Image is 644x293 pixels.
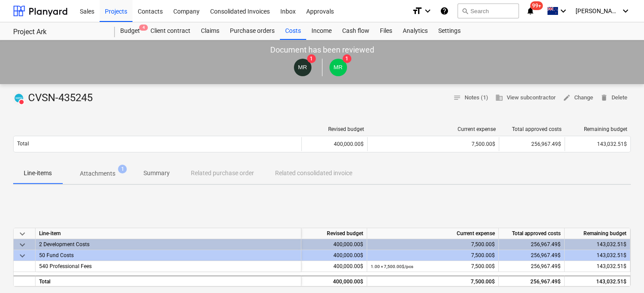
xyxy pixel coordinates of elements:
p: Summary [143,169,170,178]
span: 1 [343,54,351,63]
iframe: Chat Widget [600,251,644,293]
div: Mike Rasmussen [294,59,311,76]
div: Total approved costs [503,126,562,132]
span: MR [333,64,343,71]
button: Change [559,91,597,105]
span: 143,032.51$ [597,141,627,147]
div: 50 Fund Costs [39,250,297,261]
a: Income [306,22,337,40]
div: Remaining budget [569,126,627,132]
img: xero.svg [14,94,23,102]
span: Delete [600,93,627,103]
span: business [495,94,503,102]
span: View subcontractor [495,93,556,103]
div: 143,032.51$ [565,239,630,250]
span: 1 [118,165,127,173]
span: 143,032.51$ [597,263,626,269]
a: Analytics [397,22,433,40]
div: 7,500.00$ [371,261,495,272]
div: 7,500.00$ [371,239,495,250]
span: 540 Professional Fees [39,263,92,269]
div: Mike Rasmussen [329,59,347,76]
span: MR [298,64,307,71]
a: Budget4 [115,22,145,40]
a: Client contract [145,22,196,40]
span: 4 [139,25,148,31]
button: Delete [597,91,631,105]
span: keyboard_arrow_down [17,251,28,261]
div: 256,967.49$ [499,137,565,151]
div: 143,032.51$ [565,250,630,261]
div: Invoice has been synced with Xero and its status is currently DELETED [13,91,25,105]
a: Settings [433,22,466,40]
div: 400,000.00$ [301,239,367,250]
span: Notes (1) [453,93,488,103]
div: Project Ark [13,28,104,37]
div: Current expense [367,228,499,239]
p: Attachments [80,169,115,178]
span: Change [563,93,593,103]
div: 7,500.00$ [371,141,495,147]
div: Total approved costs [499,228,565,239]
div: 7,500.00$ [371,276,495,287]
p: Document has been reviewed [270,45,374,55]
div: Line-item [36,228,301,239]
div: 400,000.00$ [301,137,367,151]
span: keyboard_arrow_down [17,240,28,250]
div: Budget [115,22,145,40]
p: Line-items [24,169,52,178]
span: 256,967.49$ [531,263,561,269]
div: Revised budget [305,126,364,132]
a: Cash flow [337,22,375,40]
div: 2 Development Costs [39,239,297,250]
span: notes [453,94,461,102]
div: 256,967.49$ [499,250,565,261]
div: 256,967.49$ [499,275,565,286]
div: 400,000.00$ [301,250,367,261]
a: Costs [280,22,306,40]
div: 400,000.00$ [301,275,367,286]
div: CVSN-435245 [13,91,96,105]
a: Purchase orders [225,22,280,40]
a: Files [375,22,397,40]
div: Revised budget [301,228,367,239]
a: Claims [196,22,225,40]
small: 1.00 × 7,500.00$ / pcs [371,264,413,269]
span: 1 [307,54,316,63]
span: edit [563,94,571,102]
div: Current expense [371,126,496,132]
div: 256,967.49$ [499,239,565,250]
p: Total [17,140,29,148]
button: View subcontractor [492,91,559,105]
span: delete [600,94,608,102]
span: keyboard_arrow_down [17,229,28,239]
div: 7,500.00$ [371,250,495,261]
div: 143,032.51$ [565,275,630,286]
div: Total [36,275,301,286]
div: 400,000.00$ [301,261,367,272]
div: Remaining budget [565,228,630,239]
button: Notes (1) [450,91,492,105]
